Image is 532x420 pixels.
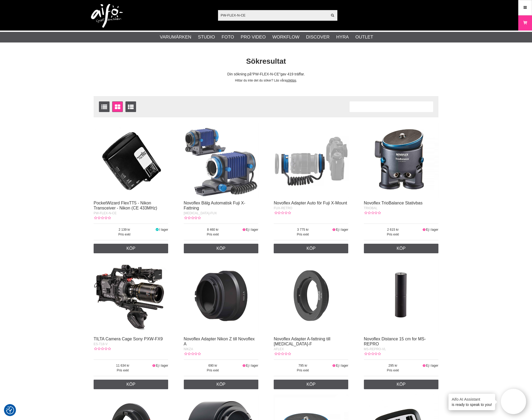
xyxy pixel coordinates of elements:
[274,123,348,197] img: Novoflex Adapter Auto för Fuji X-Mount
[274,232,332,237] span: Pris exkl
[251,72,280,76] span: PW-FLEX-N-CE
[152,364,156,367] i: Ej i lager
[184,363,242,368] span: 690
[94,232,155,237] span: Pris exkl
[125,101,136,112] a: Utökad listvisning
[242,228,246,232] i: Ej i lager
[156,364,168,367] span: Ej i lager
[274,211,291,215] div: Kundbetyg: 0
[274,352,291,356] div: Kundbetyg: 0
[184,347,193,351] span: NIKZA
[426,364,438,367] span: Ej i lager
[296,79,297,82] span: .
[364,352,381,356] div: Kundbetyg: 0
[448,394,495,410] div: is ready to speak to you!
[272,34,299,41] a: Workflow
[184,352,201,356] div: Kundbetyg: 0
[364,244,438,253] a: Köp
[241,34,265,41] a: Pro Video
[94,337,163,341] a: TILTA Camera Cage Sony PXW-FX9
[422,228,426,232] i: Ej i lager
[336,228,348,232] span: Ej i lager
[274,227,332,232] span: 3 775
[364,347,386,351] span: MS-REPRO-VL
[246,364,258,367] span: Ej i lager
[94,346,111,351] div: Kundbetyg: 0
[94,227,155,232] span: 2 139
[364,201,422,205] a: Novoflex TrioBalance Stativbas
[94,368,152,373] span: Pris exkl
[364,259,438,333] img: Novoflex Distance 15 cm for MS-REPRO
[235,79,286,82] span: Hittar du inte det du söker? Läs våra
[274,363,332,368] span: 795
[184,216,201,220] div: Kundbetyg: 0
[355,34,373,41] a: Outlet
[94,201,157,210] a: PocketWizard FlexTT5 - Nikon Transceiver - Nikon (CE 433MHz)
[274,368,332,373] span: Pris exkl
[94,216,111,220] div: Kundbetyg: 0
[227,72,305,76] span: Din sökning på gav 419 träffar.
[422,364,426,367] i: Ej i lager
[274,206,292,210] span: FUX-RETRO
[274,201,347,205] a: Novoflex Adapter Auto för Fuji X-Mount
[94,342,108,346] span: ES-T18-V
[99,101,110,112] a: Listvisning
[155,228,159,232] i: I lager
[274,380,348,389] a: Köp
[336,364,348,367] span: Ej i lager
[159,228,168,232] span: I lager
[364,337,426,346] a: Novoflex Distance 15 cm for MS-REPRO
[426,228,438,232] span: Ej i lager
[6,406,14,414] img: Revisit consent button
[184,211,217,215] span: [MEDICAL_DATA]-FUX
[364,211,381,215] div: Kundbetyg: 0
[184,227,242,232] span: 8 460
[184,123,258,197] img: Novoflex Bälg Automatisk Fuji X-Fattning
[184,201,245,210] a: Novoflex Bälg Automatisk Fuji X-Fattning
[184,380,258,389] a: Köp
[274,337,330,346] a: Novoflex Adapter A-fattning till [MEDICAL_DATA]-F
[246,228,258,232] span: Ej i lager
[6,405,14,415] button: Samtyckesinställningar
[221,34,234,41] a: Foto
[184,337,255,346] a: Novoflex Adapter Nikon Z till Novoflex A
[94,380,168,389] a: Köp
[364,123,438,197] img: Novoflex TrioBalance Stativbas
[218,11,328,19] input: Sök produkter ...
[94,211,116,215] span: PW-FLEX-N-CE
[94,244,168,253] a: Köp
[184,259,258,333] img: Novoflex Adapter Nikon Z till Novoflex A
[332,364,336,367] i: Ej i lager
[90,56,442,67] h1: Sökresultat
[364,380,438,389] a: Köp
[306,34,330,41] a: Discover
[94,259,168,333] img: TILTA Camera Cage Sony PXW-FX9
[364,368,422,373] span: Pris exkl
[274,347,284,351] span: AFLEX
[452,396,492,402] h4: Aifo AI Assistant
[332,228,336,232] i: Ej i lager
[286,79,296,82] a: söktips
[94,123,168,197] img: PocketWizard FlexTT5 - Nikon Transceiver - Nikon (CE 433MHz)
[364,227,422,232] span: 2 615
[184,244,258,253] a: Köp
[274,244,348,253] a: Köp
[364,363,422,368] span: 295
[112,101,123,112] a: Fönstervisning
[198,34,215,41] a: Studio
[364,206,377,210] span: TRIOBAL
[160,34,191,41] a: Varumärken
[94,363,152,368] span: 11 634
[242,364,246,367] i: Ej i lager
[184,232,242,237] span: Pris exkl
[364,232,422,237] span: Pris exkl
[274,259,348,333] img: Novoflex Adapter A-fattning till BAL-F
[91,4,123,28] img: logo.png
[184,368,242,373] span: Pris exkl
[336,34,349,41] a: Hyra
